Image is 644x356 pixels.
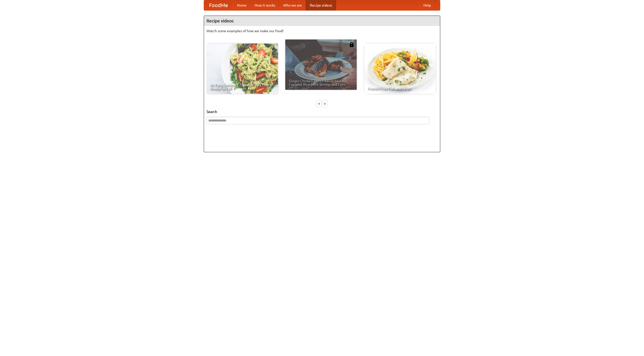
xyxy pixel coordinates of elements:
[419,0,435,10] a: Help
[323,100,327,107] div: »
[233,0,251,10] a: Home
[204,0,233,10] a: FoodMe
[207,28,437,33] p: Watch some examples of how we make our food!
[364,44,436,94] a: French Fries Fish and Chips
[207,109,437,114] h5: Search
[251,0,279,10] a: How it works
[317,100,321,107] div: «
[279,0,306,10] a: Who we are
[210,83,274,90] span: An Easy, Summery Tomato Pasta That's Ready for Fall
[368,87,432,90] span: French Fries Fish and Chips
[349,42,354,47] img: 483408.png
[306,0,336,10] a: Recipe videos
[204,16,440,26] h4: Recipe videos
[207,44,278,94] a: An Easy, Summery Tomato Pasta That's Ready for Fall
